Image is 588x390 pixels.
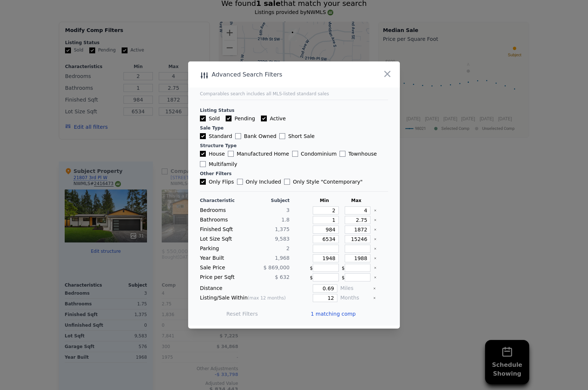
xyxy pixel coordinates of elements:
[200,115,220,122] label: Sold
[200,264,243,272] div: Sale Price
[374,247,377,250] button: Clear
[340,150,377,157] label: Townhouse
[373,287,376,290] button: Clear
[200,198,243,203] div: Characteristic
[284,179,290,185] input: Only Style "Contemporary"
[340,294,370,302] div: Months
[200,133,206,139] input: Standard
[200,116,206,121] input: Sold
[282,217,290,223] span: 1.8
[200,150,225,157] label: House
[200,206,243,214] div: Bedrooms
[235,133,241,139] input: Bank Owned
[263,265,290,270] span: $ 869,000
[342,264,371,272] div: $
[292,150,337,157] label: Condominium
[200,216,243,224] div: Bathrooms
[188,70,358,80] div: Advanced Search Filters
[248,295,286,301] span: (max 12 months)
[374,219,377,221] button: Clear
[200,161,206,167] input: Multifamily
[275,236,290,242] span: 9,583
[284,178,363,185] label: Only Style " Contemporary "
[246,198,290,203] div: Subject
[342,273,371,281] div: $
[261,115,286,122] label: Active
[342,198,371,203] div: Max
[311,310,356,318] span: 1 matching comp
[200,171,388,177] div: Other Filters
[275,255,290,261] span: 1,968
[374,228,377,231] button: Clear
[200,294,290,302] div: Listing/Sale Within
[261,116,267,121] input: Active
[340,284,370,292] div: Miles
[279,133,285,139] input: Short Sale
[374,238,377,241] button: Clear
[292,151,298,157] input: Condominium
[200,160,237,168] label: Multifamily
[237,179,243,185] input: Only Included
[226,310,258,318] button: Reset
[275,226,290,232] span: 1,375
[200,107,388,113] div: Listing Status
[226,116,232,121] input: Pending
[200,226,243,234] div: Finished Sqft
[374,276,377,279] button: Clear
[275,274,290,280] span: $ 632
[228,151,234,157] input: Manufactured Home
[200,151,206,157] input: House
[200,91,388,97] div: Comparables search includes all MLS-listed standard sales
[200,143,388,149] div: Structure Type
[310,198,339,203] div: Min
[279,132,315,140] label: Short Sale
[374,266,377,269] button: Clear
[373,297,376,299] button: Clear
[200,254,243,262] div: Year Built
[200,132,232,140] label: Standard
[200,273,243,281] div: Price per Sqft
[340,151,345,157] input: Townhouse
[200,245,243,253] div: Parking
[310,264,339,272] div: $
[310,273,339,281] div: $
[200,178,234,185] label: Only Flips
[286,207,290,213] span: 3
[200,284,290,292] div: Distance
[200,179,206,185] input: Only Flips
[286,245,290,251] span: 2
[374,209,377,212] button: Clear
[200,235,243,243] div: Lot Size Sqft
[237,178,281,185] label: Only Included
[226,115,255,122] label: Pending
[235,132,276,140] label: Bank Owned
[374,257,377,260] button: Clear
[200,125,388,131] div: Sale Type
[228,150,289,157] label: Manufactured Home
